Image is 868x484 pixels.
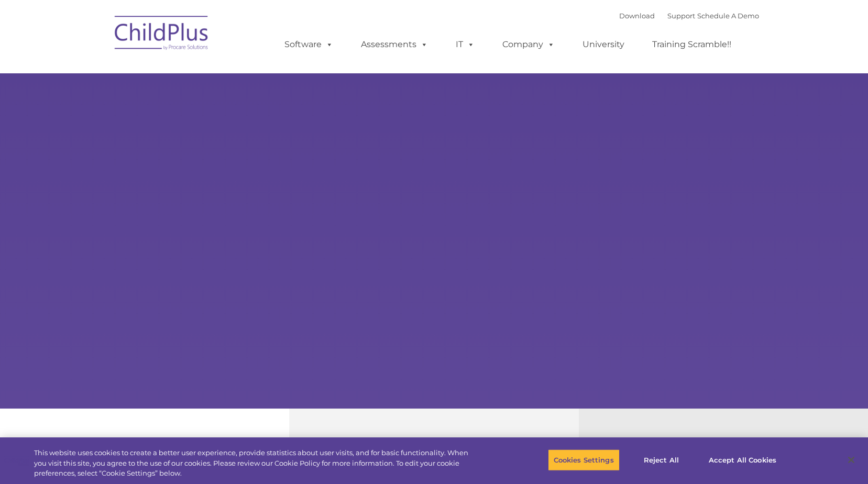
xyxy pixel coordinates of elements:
button: Accept All Cookies [703,449,782,471]
a: Software [274,34,344,55]
button: Cookies Settings [548,449,620,471]
img: ChildPlus by Procare Solutions [109,8,214,61]
div: This website uses cookies to create a better user experience, provide statistics about user visit... [34,448,477,479]
a: IT [445,34,485,55]
a: Assessments [350,34,438,55]
a: Schedule A Demo [697,12,759,20]
font: | [619,12,759,20]
a: Support [667,12,695,20]
button: Close [840,448,863,471]
a: University [572,34,635,55]
a: Company [492,34,565,55]
button: Reject All [629,449,694,471]
a: Download [619,12,655,20]
a: Training Scramble!! [642,34,742,55]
